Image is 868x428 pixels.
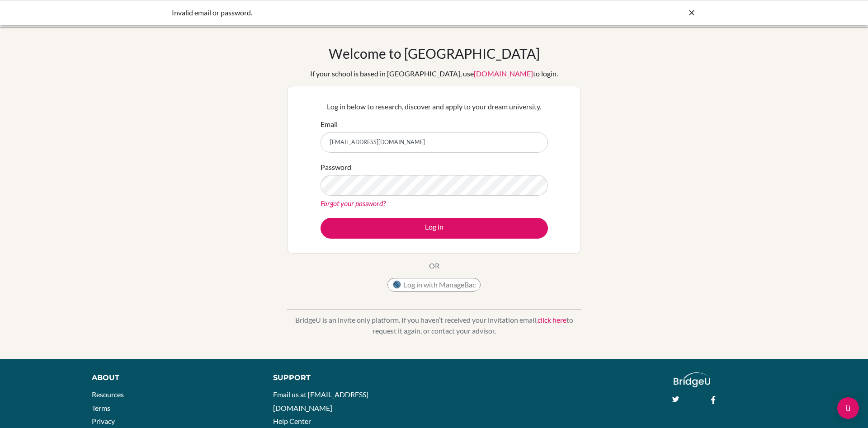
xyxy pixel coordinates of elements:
img: logo_white@2x-f4f0deed5e89b7ecb1c2cc34c3e3d731f90f0f143d5ea2071677605dd97b5244.png [674,372,710,387]
p: BridgeU is an invite only platform. If you haven’t received your invitation email, to request it ... [287,315,581,336]
a: Terms [92,404,110,412]
a: Privacy [92,417,115,425]
button: Log in with ManageBac [387,278,481,292]
div: About [92,372,253,383]
button: Log in [321,218,548,239]
div: If your school is based in [GEOGRAPHIC_DATA], use to login. [310,68,558,79]
h1: Welcome to [GEOGRAPHIC_DATA] [329,45,540,61]
p: OR [429,260,439,271]
a: Email us at [EMAIL_ADDRESS][DOMAIN_NAME] [273,390,368,412]
p: Log in below to research, discover and apply to your dream university. [321,101,548,112]
a: Resources [92,390,124,399]
a: click here [538,315,566,324]
a: [DOMAIN_NAME] [474,69,533,78]
label: Email [321,119,338,130]
div: Invalid email or password. [172,7,561,18]
div: Support [273,372,424,383]
div: Open Intercom Messenger [837,397,859,419]
a: Help Center [273,417,311,425]
a: Forgot your password? [321,199,386,207]
label: Password [321,162,351,173]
